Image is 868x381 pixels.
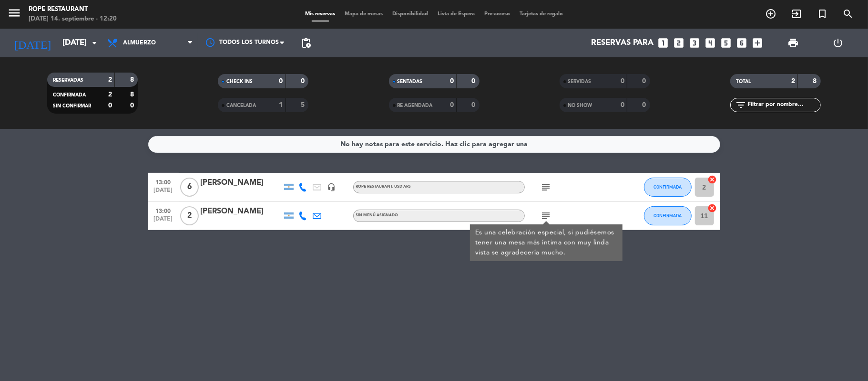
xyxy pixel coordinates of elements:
[130,91,136,98] strong: 8
[152,187,175,198] span: [DATE]
[123,40,156,46] span: Almuerzo
[642,78,648,85] strong: 0
[515,11,568,17] span: Tarjetas de regalo
[657,37,670,49] i: looks_one
[393,185,411,189] span: , USD ARS
[53,78,83,83] span: RESERVADAS
[29,14,117,24] div: [DATE] 14. septiembre - 12:20
[791,8,802,20] i: exit_to_app
[746,100,820,110] input: Filtrar por nombre...
[833,37,844,49] i: power_settings_new
[53,93,86,97] span: CONFIRMADA
[433,11,480,17] span: Lista de Espera
[356,213,398,217] span: Sin menú asignado
[541,181,552,193] i: subject
[705,37,717,49] i: looks_4
[736,79,751,84] span: TOTAL
[327,183,336,191] i: headset_mic
[108,91,112,98] strong: 2
[592,39,654,48] span: Reservas para
[180,206,199,225] span: 2
[398,79,423,84] span: SENTADAS
[301,102,306,108] strong: 5
[356,185,411,189] span: ROPE RESTAURANT
[816,29,861,57] div: LOG OUT
[654,184,682,190] span: CONFIRMADA
[736,37,748,49] i: looks_6
[340,11,388,17] span: Mapa de mesas
[300,37,312,49] span: pending_actions
[279,102,283,108] strong: 1
[673,37,685,49] i: looks_two
[471,78,477,85] strong: 0
[152,216,175,227] span: [DATE]
[787,37,799,49] span: print
[7,6,21,20] i: menu
[398,103,433,108] span: RE AGENDADA
[279,78,283,85] strong: 0
[388,11,433,17] span: Disponibilidad
[108,102,112,109] strong: 0
[180,178,199,197] span: 6
[301,78,306,85] strong: 0
[53,104,91,108] span: SIN CONFIRMAR
[541,210,552,222] i: subject
[842,8,854,20] i: search
[201,177,282,189] div: [PERSON_NAME]
[813,78,818,85] strong: 8
[450,102,454,108] strong: 0
[480,11,515,17] span: Pre-acceso
[689,37,701,49] i: looks_3
[340,139,528,150] div: No hay notas para este servicio. Haz clic para agregar una
[108,76,112,83] strong: 2
[471,102,477,108] strong: 0
[7,32,58,53] i: [DATE]
[708,203,717,213] i: cancel
[817,8,828,20] i: turned_in_not
[201,205,282,218] div: [PERSON_NAME]
[475,228,617,258] div: Es una celebración especial, si pudiésemos tener una mesa más íntima con muy linda vista se agrad...
[29,5,117,14] div: Rope restaurant
[226,79,253,84] span: CHECK INS
[752,37,764,49] i: add_box
[89,37,100,49] i: arrow_drop_down
[130,76,136,83] strong: 8
[152,176,175,187] span: 13:00
[720,37,733,49] i: looks_5
[450,78,454,85] strong: 0
[226,103,256,108] span: CANCELADA
[300,11,340,17] span: Mis reservas
[7,6,21,23] button: menu
[708,175,717,184] i: cancel
[642,102,648,108] strong: 0
[654,213,682,218] span: CONFIRMADA
[621,78,624,85] strong: 0
[568,79,592,84] span: SERVIDAS
[735,99,746,111] i: filter_list
[765,8,776,20] i: add_circle_outline
[621,102,624,108] strong: 0
[791,78,795,85] strong: 2
[644,206,692,225] button: CONFIRMADA
[644,178,692,197] button: CONFIRMADA
[130,102,136,109] strong: 0
[568,103,592,108] span: NO SHOW
[152,205,175,216] span: 13:00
